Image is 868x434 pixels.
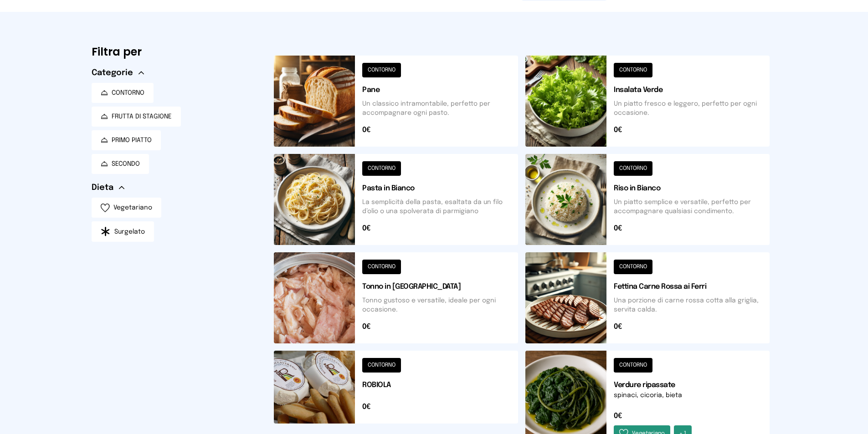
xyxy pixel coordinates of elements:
[92,181,113,194] span: Dieta
[92,66,144,79] button: Categorie
[92,154,149,174] button: SECONDO
[92,45,259,59] h6: Filtra per
[92,66,133,79] span: Categorie
[92,221,154,242] button: Surgelato
[92,83,154,103] button: CONTORNO
[92,198,161,218] button: Vegetariano
[114,227,145,236] span: Surgelato
[92,107,181,127] button: FRUTTA DI STAGIONE
[112,159,140,168] span: SECONDO
[92,181,124,194] button: Dieta
[112,136,152,145] span: PRIMO PIATTO
[112,88,144,97] span: CONTORNO
[113,203,152,212] span: Vegetariano
[112,112,172,121] span: FRUTTA DI STAGIONE
[92,130,161,150] button: PRIMO PIATTO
